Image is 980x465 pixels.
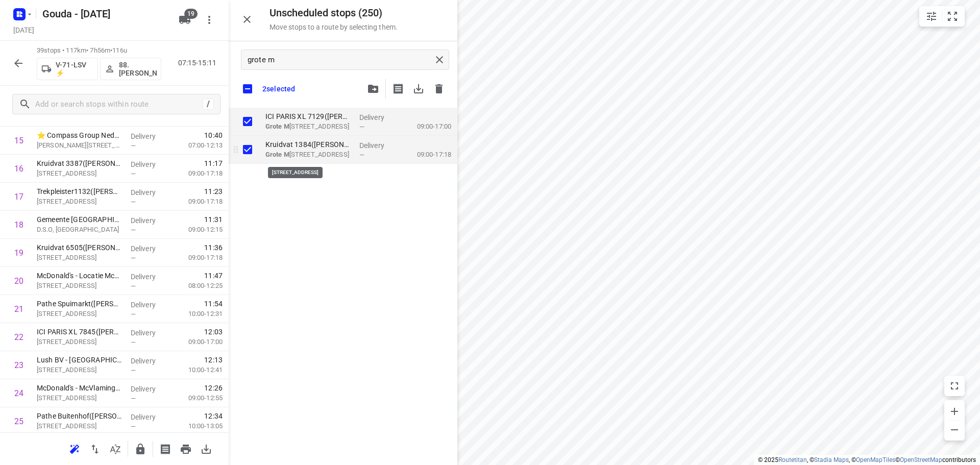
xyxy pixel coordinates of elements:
p: 88. Deborah van den Berg [119,61,157,77]
p: Pathe Buitenhof(Ryan Echteld) [37,411,122,421]
button: Close [237,9,257,30]
p: 09:00-12:15 [172,225,223,235]
div: 23 [14,360,23,370]
div: / [203,99,214,110]
p: Delivery [131,328,168,338]
b: Grote M [265,151,289,158]
p: Delivery [131,412,168,422]
p: Delivery [131,159,168,169]
p: Kruidvat 3387(A.S. Watson - Actie Kruidvat) [37,158,122,168]
p: Kruidvat 6505(A.S. Watson - Actie Kruidvat) [37,242,122,253]
span: 11:47 [204,271,223,281]
p: Delivery [131,384,168,394]
p: Pathe Spuimarkt(Ryan Echteld) [37,299,122,309]
span: — [131,198,136,206]
button: V-71-LSV ⚡ [37,58,98,80]
p: [STREET_ADDRESS] [37,421,122,431]
p: Move stops to a route by selecting them. [269,23,398,31]
span: — [131,226,136,234]
p: 10:00-12:31 [172,309,223,319]
button: Lock route [130,439,151,459]
span: 12:34 [204,411,223,421]
p: Kruidvat 1384(A.S. Watson - Actie Kruidvat) [265,139,351,150]
button: More [199,10,219,30]
a: OpenStreetMap [900,456,942,463]
p: 09:00-17:00 [401,121,451,132]
span: — [131,366,136,374]
p: Theresiastraat 133, Den Haag [37,168,122,179]
p: 07:15-15:11 [178,58,220,68]
p: 07:00-12:13 [172,140,223,151]
p: Delivery [131,215,168,226]
button: 88. [PERSON_NAME] [100,58,161,80]
li: © 2025 , © , © © contributors [758,456,976,463]
div: 18 [14,220,23,230]
p: 09:00-17:18 [172,253,223,263]
span: Reverse route [85,444,105,453]
span: — [131,423,136,430]
p: Grote Marktstraat 60, Den Haag [37,281,122,291]
span: 10:40 [204,130,223,140]
div: small contained button group [919,6,965,27]
span: — [131,282,136,290]
a: Stadia Maps [814,456,849,463]
div: 21 [14,304,23,314]
p: [STREET_ADDRESS] [37,309,122,319]
span: Download route [196,444,216,453]
span: — [359,123,364,131]
div: 19 [14,248,23,258]
p: D.S.O, [GEOGRAPHIC_DATA] [37,225,122,235]
span: — [131,170,136,178]
span: • [110,46,112,54]
p: ICI PARIS XL 7845(A.S. Watson - Actie ICI Paris) [37,327,122,337]
span: 11:36 [204,242,223,253]
span: — [131,254,136,262]
span: 12:03 [204,327,223,337]
p: ⭐ Compass Group Nederland B.V. - Ministerie van Binnenlandse Zaken en Koninkrijkrelaties - Logius... [37,130,122,140]
div: grid [229,108,457,463]
a: Routetitan [778,456,807,463]
h5: Project date [9,24,38,36]
p: 09:00-17:18 [401,150,451,160]
p: Trekpleister1132(A.S. Watson - Actie Trekpleister) [37,186,122,197]
p: Delivery [359,140,397,151]
span: 116u [112,46,127,54]
p: 10:00-12:41 [172,365,223,375]
span: — [131,310,136,318]
input: Search unscheduled stops [248,52,432,68]
p: 09:00-12:55 [172,393,223,403]
span: Print route [176,444,196,453]
div: 15 [14,136,23,145]
h5: Unscheduled stops ( 250 ) [269,7,398,19]
span: 19 [184,9,198,19]
input: Add or search stops within route [35,96,203,112]
p: V-71-LSV ⚡ [56,61,93,77]
p: [STREET_ADDRESS] [37,253,122,263]
p: 08:00-12:25 [172,281,223,291]
span: Select [237,139,258,160]
p: Theresiastraat 24-26, Den Haag [37,197,122,207]
p: McDonald's - McVlamingstraat B.V.(Johan Koning) [37,383,122,393]
p: Lush BV - Den Haag(Melissa Denekamp) [37,355,122,365]
p: Delivery [131,131,168,141]
b: Grote M [265,123,289,130]
span: Print shipping labels [388,79,408,99]
p: Delivery [131,243,168,254]
h5: Rename [38,6,170,22]
div: 20 [14,276,23,286]
span: Delete stops [429,79,449,99]
p: Delivery [131,187,168,198]
span: — [131,142,136,150]
p: [STREET_ADDRESS] [37,365,122,375]
span: Sort by time window [105,444,126,453]
div: 24 [14,388,23,398]
div: 16 [14,164,23,174]
p: [STREET_ADDRESS] [37,337,122,347]
p: Delivery [359,112,397,123]
p: 09:00-17:18 [172,197,223,207]
p: Delivery [131,356,168,366]
span: Print shipping labels [155,444,176,453]
button: 19 [175,10,195,30]
div: 17 [14,192,23,202]
p: Gemeente Den Haag - Online Dienstverlening(Anuska Autar) [37,214,122,225]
